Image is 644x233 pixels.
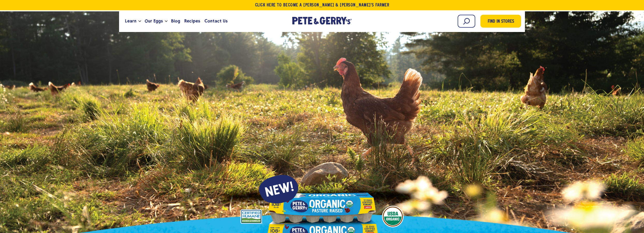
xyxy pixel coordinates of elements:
[182,14,202,28] a: Recipes
[480,15,521,28] a: Find in Stores
[145,18,163,24] span: Our Eggs
[202,14,230,28] a: Contact Us
[458,15,475,28] input: Search
[171,18,180,24] span: Blog
[184,18,200,24] span: Recipes
[123,14,138,28] a: Learn
[488,18,514,25] span: Find in Stores
[165,20,167,22] button: Open the dropdown menu for Our Eggs
[125,18,136,24] span: Learn
[143,14,165,28] a: Our Eggs
[169,14,182,28] a: Blog
[138,20,141,22] button: Open the dropdown menu for Learn
[204,18,228,24] span: Contact Us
